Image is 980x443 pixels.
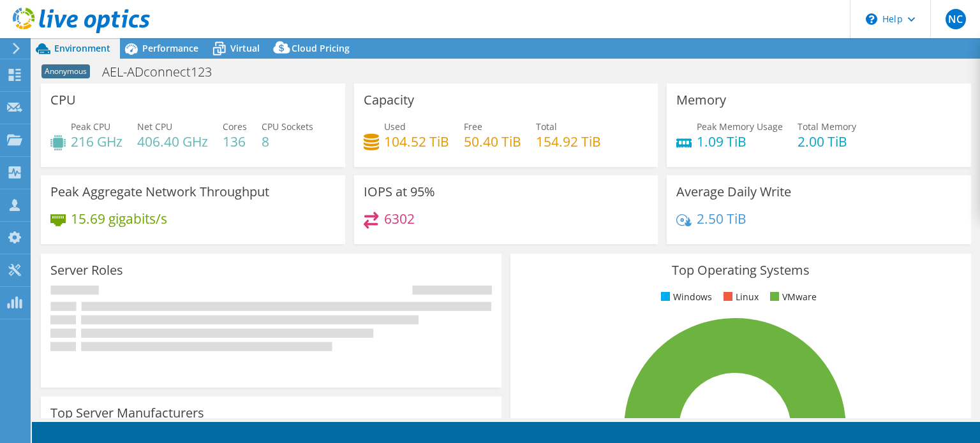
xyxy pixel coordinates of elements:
h3: Memory [676,93,726,107]
span: NC [946,9,966,29]
span: Peak Memory Usage [697,120,783,133]
h4: 50.40 TiB [464,134,521,149]
h4: 6302 [384,212,415,226]
span: Total [536,120,557,133]
span: Peak CPU [71,120,110,133]
span: Anonymous [41,64,90,78]
h3: Peak Aggregate Network Throughput [50,185,269,199]
h4: 406.40 GHz [137,134,208,149]
h4: 216 GHz [71,134,122,149]
h3: Top Server Manufacturers [50,406,204,420]
h4: 1.09 TiB [697,134,783,149]
h3: IOPS at 95% [364,185,435,199]
h4: 2.00 TiB [798,134,856,149]
span: Performance [142,42,198,54]
h4: 15.69 gigabits/s [71,212,167,226]
span: Net CPU [137,120,172,133]
h1: AEL-ADconnect123 [96,65,232,79]
svg: \n [866,13,877,25]
h4: 154.92 TiB [536,134,601,149]
span: Used [384,120,406,133]
h3: CPU [50,93,76,107]
span: Total Memory [798,120,856,133]
h4: 104.52 TiB [384,134,449,149]
h3: Capacity [364,93,414,107]
h4: 2.50 TiB [697,212,746,226]
span: Environment [54,42,110,54]
span: Virtual [230,42,260,54]
h3: Average Daily Write [676,185,791,199]
li: Windows [658,290,712,304]
li: Linux [720,290,759,304]
span: CPU Sockets [262,120,313,133]
span: Free [464,120,482,133]
span: Cloud Pricing [292,42,350,54]
h4: 136 [223,134,247,149]
h3: Top Operating Systems [520,263,961,277]
h4: 8 [262,134,313,149]
li: VMware [767,290,817,304]
h3: Server Roles [50,263,123,277]
span: Cores [223,120,247,133]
